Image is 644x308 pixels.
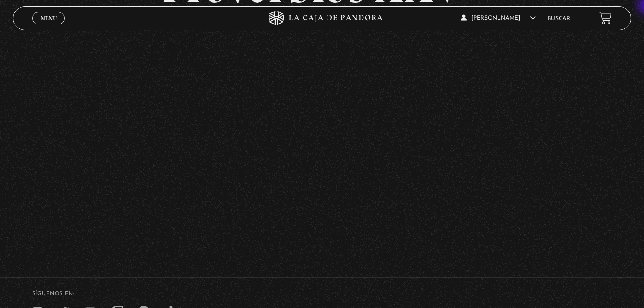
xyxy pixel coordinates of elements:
iframe: Dailymotion video player – Proverbio XXV [161,24,482,238]
span: [PERSON_NAME] [461,15,536,21]
span: Menu [41,15,57,21]
a: View your shopping cart [599,12,612,24]
a: Buscar [548,16,570,22]
span: Cerrar [37,24,60,30]
h4: SÍguenos en: [32,291,612,296]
